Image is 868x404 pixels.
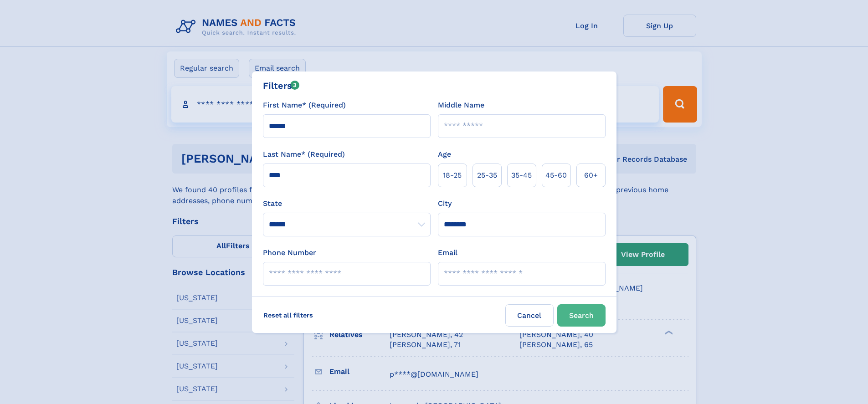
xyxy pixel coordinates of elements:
label: State [263,198,431,209]
span: 25‑35 [477,170,497,181]
span: 18‑25 [443,170,462,181]
button: Search [557,304,606,327]
label: Phone Number [263,247,316,258]
label: Reset all filters [257,304,319,326]
span: 45‑60 [545,170,567,181]
label: City [438,198,452,209]
label: Middle Name [438,100,484,111]
span: 60+ [584,170,598,181]
label: Cancel [505,304,554,327]
label: Age [438,149,451,160]
span: 35‑45 [511,170,532,181]
label: Email [438,247,457,258]
label: Last Name* (Required) [263,149,345,160]
div: Filters [263,79,300,92]
label: First Name* (Required) [263,100,346,111]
